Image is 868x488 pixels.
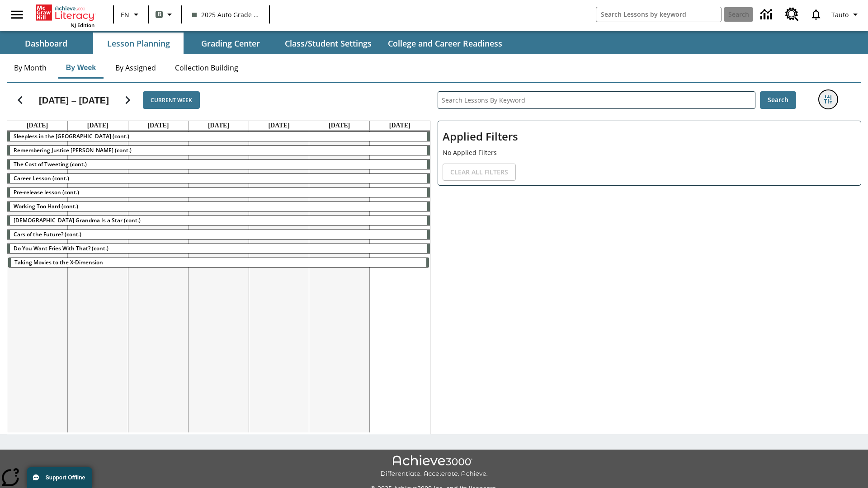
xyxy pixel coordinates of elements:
[14,132,129,140] span: Sleepless in the Animal Kingdom (cont.)
[760,91,796,109] button: Search
[831,10,849,19] span: Tauto
[157,9,161,20] span: B
[7,244,430,253] div: Do You Want Fries With That? (cont.)
[58,57,104,79] button: By Week
[1,33,91,54] button: Dashboard
[7,202,430,211] div: Working Too Hard (cont.)
[192,10,259,19] span: 2025 Auto Grade 1 B
[168,57,245,79] button: Collection Building
[438,121,861,186] div: Applied Filters
[25,121,50,130] a: August 18, 2025
[108,57,163,79] button: By Assigned
[85,121,110,130] a: August 19, 2025
[146,121,170,130] a: August 20, 2025
[7,216,430,225] div: South Korean Grandma Is a Star (cont.)
[7,146,430,155] div: Remembering Justice O'Connor (cont.)
[121,10,129,19] span: EN
[14,230,81,238] span: Cars of the Future? (cont.)
[206,121,231,130] a: August 21, 2025
[780,2,804,27] a: Resource Center, Will open in new tab
[380,455,488,478] img: Achieve3000 Differentiate Accelerate Achieve
[14,160,87,168] span: The Cost of Tweeting (cont.)
[7,132,430,141] div: Sleepless in the Animal Kingdom (cont.)
[46,474,85,481] span: Support Offline
[443,148,856,157] p: No Applied Filters
[443,126,856,148] h2: Applied Filters
[39,95,109,106] h2: [DATE] – [DATE]
[71,22,94,28] span: NJ Edition
[14,146,132,154] span: Remembering Justice O'Connor (cont.)
[596,7,721,22] input: search field
[9,89,32,112] button: Previous
[828,6,864,23] button: Profile/Settings
[387,121,412,130] a: August 24, 2025
[438,92,755,108] input: Search Lessons By Keyword
[36,4,94,22] a: Home
[14,244,108,252] span: Do You Want Fries With That? (cont.)
[185,33,276,54] button: Grading Center
[14,174,69,182] span: Career Lesson (cont.)
[8,258,429,267] div: Taking Movies to the X-Dimension
[14,258,103,266] span: Taking Movies to the X-Dimension
[14,188,79,196] span: Pre-release lesson (cont.)
[27,467,92,488] button: Support Offline
[143,91,200,109] button: Current Week
[36,3,94,28] div: Home
[152,6,179,23] button: Boost Class color is gray green. Change class color
[93,33,184,54] button: Lesson Planning
[804,3,828,26] a: Notifications
[117,6,146,23] button: Language: EN, Select a language
[4,1,30,28] button: Open side menu
[14,216,141,224] span: South Korean Grandma Is a Star (cont.)
[278,33,379,54] button: Class/Student Settings
[819,90,837,108] button: Filters Side menu
[430,80,861,434] div: Search
[116,89,139,112] button: Next
[381,33,509,54] button: College and Career Readiness
[14,202,78,210] span: Working Too Hard (cont.)
[7,57,54,79] button: By Month
[7,230,430,239] div: Cars of the Future? (cont.)
[327,121,352,130] a: August 23, 2025
[755,2,780,27] a: Data Center
[7,188,430,197] div: Pre-release lesson (cont.)
[266,121,291,130] a: August 22, 2025
[7,174,430,183] div: Career Lesson (cont.)
[7,160,430,169] div: The Cost of Tweeting (cont.)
